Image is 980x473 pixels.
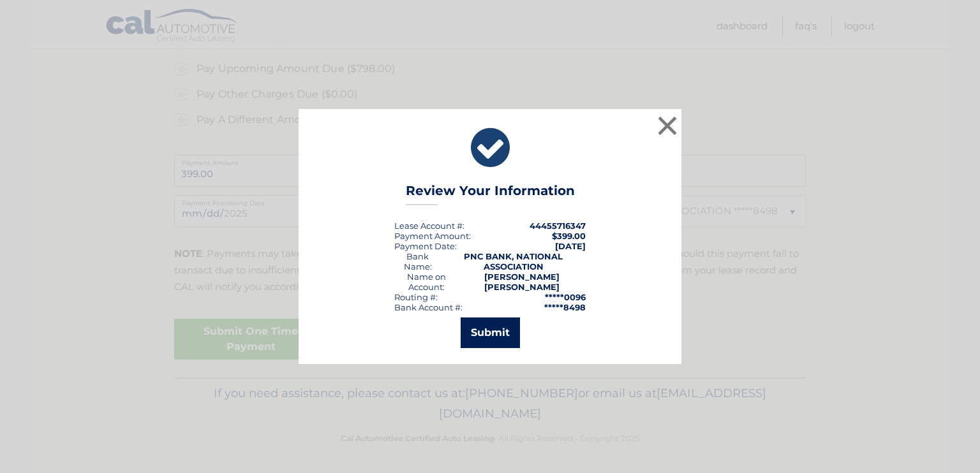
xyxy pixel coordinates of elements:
[394,221,464,231] div: Lease Account #:
[484,272,560,292] strong: [PERSON_NAME] [PERSON_NAME]
[394,272,459,292] div: Name on Account:
[394,292,438,302] div: Routing #:
[394,251,441,272] div: Bank Name:
[464,251,563,272] strong: PNC BANK, NATIONAL ASSOCIATION
[461,317,520,348] button: Submit
[394,231,471,241] div: Payment Amount:
[406,183,575,205] h3: Review Your Information
[655,113,680,138] button: ×
[552,231,586,241] span: $399.00
[394,241,457,251] div: :
[555,241,586,251] span: [DATE]
[394,241,455,251] span: Payment Date
[394,302,463,312] div: Bank Account #:
[530,221,586,231] strong: 44455716347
